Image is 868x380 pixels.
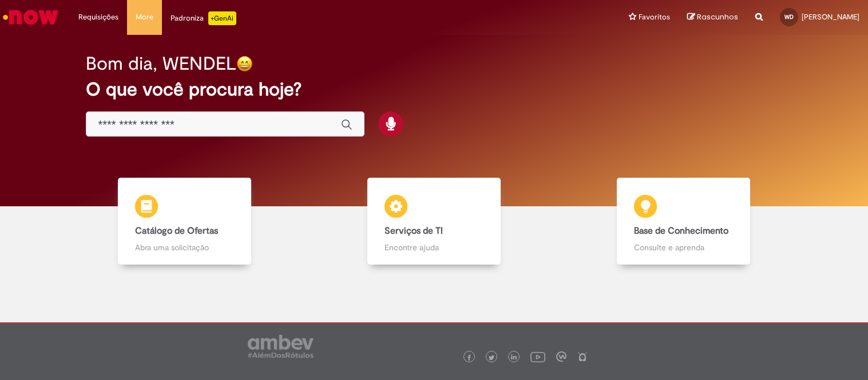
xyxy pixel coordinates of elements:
[558,178,808,265] a: Base de Conhecimento Consulte e aprenda
[136,11,153,23] span: More
[135,242,234,253] p: Abra uma solicitação
[1,6,60,29] img: ServiceNow
[687,12,738,23] a: Rascunhos
[639,11,670,23] span: Favoritos
[310,178,559,265] a: Serviços de TI Encontre ajuda
[634,242,733,253] p: Consulte e aprenda
[466,355,472,361] img: logo_footer_facebook.png
[236,55,253,72] img: happy-face.png
[634,225,728,237] b: Base de Conhecimento
[385,242,483,253] p: Encontre ajuda
[78,11,118,23] span: Requisições
[135,225,218,237] b: Catálogo de Ofertas
[60,178,310,265] a: Catálogo de Ofertas Abra uma solicitação
[171,11,236,25] div: Padroniza
[697,11,738,22] span: Rascunhos
[556,351,566,362] img: logo_footer_workplace.png
[511,354,517,361] img: logo_footer_linkedin.png
[208,11,236,25] p: +GenAi
[248,335,314,358] img: logo_footer_ambev_rotulo_gray.png
[784,13,794,21] span: WD
[530,349,545,364] img: logo_footer_youtube.png
[385,225,443,237] b: Serviços de TI
[802,12,859,22] span: [PERSON_NAME]
[577,351,588,362] img: logo_footer_naosei.png
[86,79,782,99] h2: O que você procura hoje?
[489,355,494,361] img: logo_footer_twitter.png
[86,54,236,74] h2: Bom dia, WENDEL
